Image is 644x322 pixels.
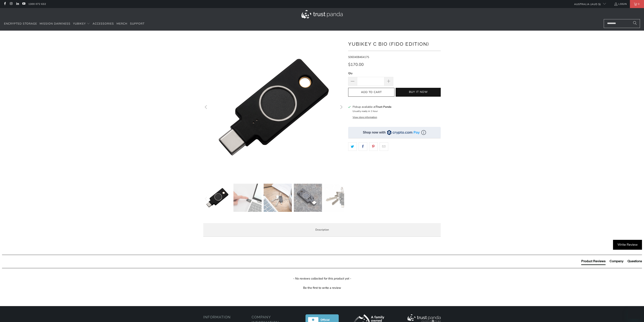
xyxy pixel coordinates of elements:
[613,240,642,250] div: Write Review
[93,19,114,29] a: Accessories
[203,184,210,214] button: Previous
[16,2,19,6] a: Trust Panda Australia on LinkedIn
[348,62,364,67] span: $170.00
[4,22,37,26] span: Encrypted Storage
[352,91,390,94] span: Add to Cart
[581,259,606,263] div: Product Reviews
[348,55,369,59] span: 5060408464175
[203,223,441,237] label: Description
[233,184,262,212] img: YubiKey C Bio (FIDO Edition) - Trust Panda
[73,19,90,29] summary: YubiKey
[628,306,641,319] iframe: Button to launch messaging window
[40,19,70,29] a: Mission Darkness
[203,37,344,178] a: YubiKey C Bio (FIDO Edition) - Trust Panda
[130,19,144,29] a: Support
[93,22,114,26] span: Accessories
[396,88,441,97] button: Buy it now
[359,142,367,151] a: Share this on Facebook
[348,142,357,151] a: Share this on Twitter
[73,22,86,26] span: YubiKey
[353,110,378,113] small: Usually ready in 1 hour
[303,286,341,290] div: Be the first to write a review
[338,184,344,214] button: Next
[376,105,391,109] b: Trust Panda
[353,105,391,109] h3: Pickup available at
[203,37,210,178] button: Previous
[627,259,642,263] div: Questions
[117,22,127,26] span: Merch
[293,276,351,281] em: - No reviews collected for this product yet -
[604,19,640,28] input: Search...
[264,184,292,212] img: YubiKey C Bio (FIDO Edition) - Trust Panda
[203,184,231,212] img: YubiKey C Bio (FIDO Edition) - Trust Panda
[294,184,322,212] img: YubiKey C Bio (FIDO Edition) - Trust Panda
[28,2,46,6] a: 1300 072 632
[3,2,6,6] a: Trust Panda Australia on Facebook
[4,19,37,29] a: Encrypted Storage
[4,19,144,29] nav: Translation missing: en.navigation.header.main_nav
[22,2,25,6] a: Trust Panda Australia on YouTube
[338,37,344,178] button: Next
[40,22,70,26] span: Mission Darkness
[348,40,441,48] h1: YubiKey C Bio (FIDO Edition)
[369,142,378,151] a: Share this on Pinterest
[2,285,642,290] div: Be the first to write a review
[581,259,642,267] div: Reviews Tabs
[630,19,640,28] button: Search
[348,88,394,97] button: Add to Cart
[363,130,386,135] div: Shop now with
[117,19,127,29] a: Merch
[130,22,144,26] span: Support
[380,142,388,151] a: Email this to a friend
[353,116,377,119] button: View store information
[614,2,627,6] a: Login
[9,2,13,6] a: Trust Panda Australia on Instagram
[301,10,343,18] img: Trust Panda Australia
[348,71,393,76] label: Qty
[324,184,352,212] img: YubiKey C Bio (FIDO Edition) - Trust Panda
[610,259,623,263] div: Company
